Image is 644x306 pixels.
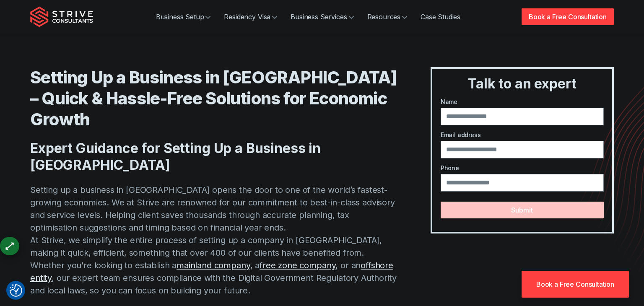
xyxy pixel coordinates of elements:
[10,284,22,297] img: Revisit consent button
[30,67,397,130] h1: Setting Up a Business in [GEOGRAPHIC_DATA] – Quick & Hassle-Free Solutions for Economic Growth
[177,260,250,270] a: mainland company
[522,271,629,298] a: Book a Free Consultation
[30,184,397,297] p: Setting up a business in [GEOGRAPHIC_DATA] opens the door to one of the world’s fastest-growing e...
[361,8,414,25] a: Resources
[149,8,218,25] a: Business Setup
[441,202,604,218] button: Submit
[522,8,614,25] a: Book a Free Consultation
[30,140,397,174] h2: Expert Guidance for Setting Up a Business in [GEOGRAPHIC_DATA]
[414,8,467,25] a: Case Studies
[441,97,604,106] label: Name
[441,163,604,172] label: Phone
[436,75,609,92] h3: Talk to an expert
[2,238,17,254] div: ⟷
[30,6,93,27] img: Strive Consultants
[217,8,284,25] a: Residency Visa
[10,284,22,297] button: Consent Preferences
[441,130,604,139] label: Email address
[260,260,335,270] a: free zone company
[284,8,360,25] a: Business Services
